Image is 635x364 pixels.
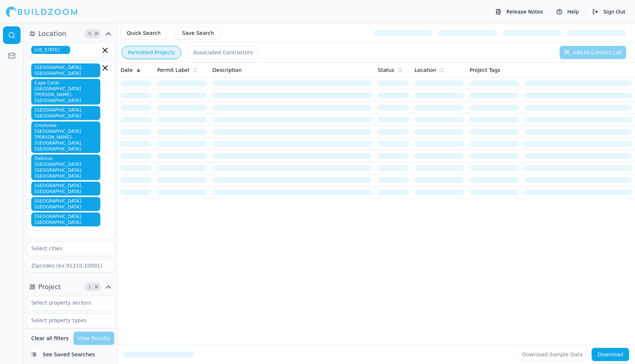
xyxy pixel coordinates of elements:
button: Permitted Projects [122,46,181,59]
span: Date [121,66,133,74]
button: Project1Clear Project filters [26,281,114,293]
span: Cape Coral-[GEOGRAPHIC_DATA][PERSON_NAME], [GEOGRAPHIC_DATA] [31,79,100,105]
button: Save Search [176,26,220,40]
span: Status [378,66,394,74]
span: Project [38,282,61,292]
input: Select property sectors [27,296,105,309]
span: [GEOGRAPHIC_DATA], [GEOGRAPHIC_DATA] [31,197,100,211]
input: Zipcodes (ex:91210,10001) [26,259,114,272]
button: Quick Search [121,26,167,40]
span: Clear Location filters [94,32,99,36]
span: Description [212,66,242,74]
span: Crestview-[GEOGRAPHIC_DATA][PERSON_NAME]-[GEOGRAPHIC_DATA], [GEOGRAPHIC_DATA] [31,121,100,153]
span: [GEOGRAPHIC_DATA], [GEOGRAPHIC_DATA] [31,182,100,196]
span: [US_STATE] [31,46,70,54]
span: Permit Label [157,66,189,74]
span: [GEOGRAPHIC_DATA], [GEOGRAPHIC_DATA] [31,106,100,120]
input: Select cities [27,242,105,255]
input: Select property types [27,314,105,327]
span: 1 [86,283,93,291]
span: Clear Project filters [94,285,99,289]
span: Location [415,66,436,74]
span: Project Tags [470,66,500,74]
button: Release Notes [492,6,547,18]
span: 9 [86,30,93,37]
button: Sign Out [589,6,629,18]
span: [GEOGRAPHIC_DATA], [GEOGRAPHIC_DATA] [31,212,100,226]
span: Location [38,29,66,39]
button: Download [592,348,629,361]
span: Deltona-[GEOGRAPHIC_DATA]-[GEOGRAPHIC_DATA], [GEOGRAPHIC_DATA] [31,154,100,180]
button: Help [553,6,583,18]
button: See Saved Searches [26,348,114,361]
button: Clear all filters [29,332,71,345]
button: Location9Clear Location filters [26,28,114,40]
button: Associated Contractors [187,46,259,59]
span: [GEOGRAPHIC_DATA], [GEOGRAPHIC_DATA] [31,63,100,77]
